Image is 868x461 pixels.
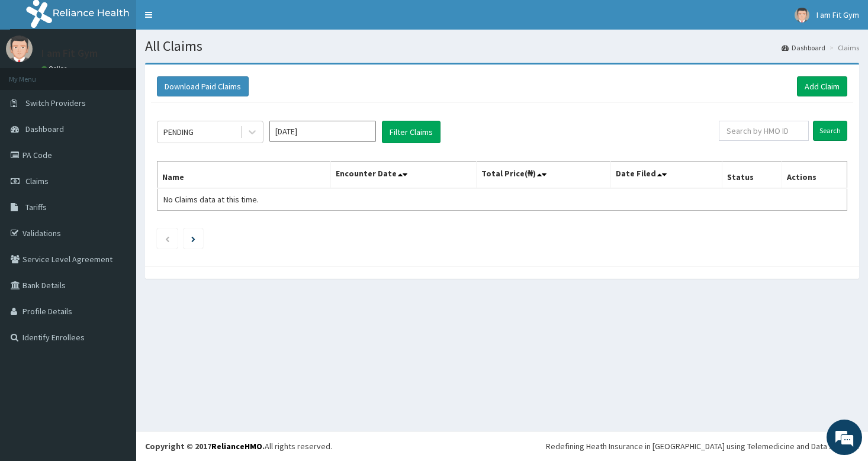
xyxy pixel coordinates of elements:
[25,176,49,186] span: Claims
[25,124,64,134] span: Dashboard
[6,36,33,62] img: User Image
[797,76,847,96] a: Add Claim
[25,202,47,212] span: Tariffs
[165,233,170,244] a: Previous page
[546,440,859,452] div: Redefining Heath Insurance in [GEOGRAPHIC_DATA] using Telemedicine and Data Science!
[157,76,249,96] button: Download Paid Claims
[157,162,331,189] th: Name
[41,65,70,73] a: Online
[163,126,194,138] div: PENDING
[816,9,859,20] span: I am Fit Gym
[827,43,859,53] li: Claims
[813,121,847,141] input: Search
[163,194,259,205] span: No Claims data at this time.
[722,162,782,189] th: Status
[611,162,722,189] th: Date Filed
[145,38,859,54] h1: All Claims
[476,162,610,189] th: Total Price(₦)
[136,431,868,461] footer: All rights reserved.
[211,441,262,452] a: RelianceHMO
[25,98,86,108] span: Switch Providers
[331,162,476,189] th: Encounter Date
[782,162,847,189] th: Actions
[191,233,195,244] a: Next page
[782,43,825,53] a: Dashboard
[719,121,809,141] input: Search by HMO ID
[795,8,809,22] img: User Image
[145,441,265,452] strong: Copyright © 2017 .
[41,48,98,59] p: I am Fit Gym
[269,121,376,142] input: Select Month and Year
[382,121,441,143] button: Filter Claims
